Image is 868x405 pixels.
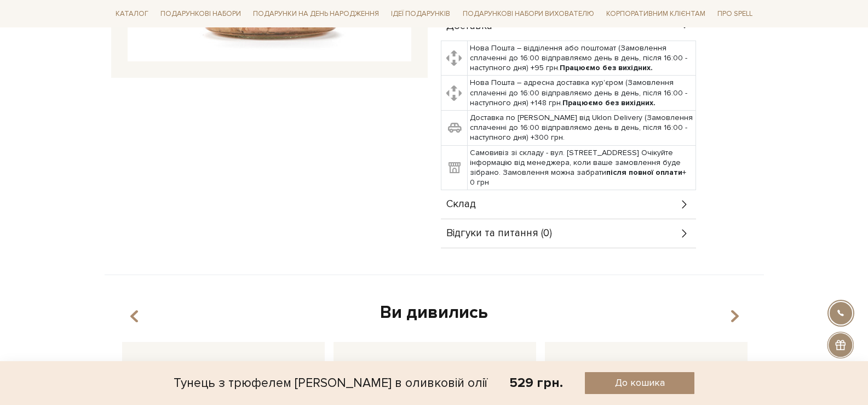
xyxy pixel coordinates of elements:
a: Подарункові набори [156,5,245,22]
div: Тунець з трюфелем [PERSON_NAME] в оливковій олії [174,372,487,394]
td: Нова Пошта – адресна доставка кур'єром (Замовлення сплаченні до 16:00 відправляємо день в день, п... [467,76,695,111]
td: Доставка по [PERSON_NAME] від Uklon Delivery (Замовлення сплаченні до 16:00 відправляємо день в д... [467,111,695,146]
span: Склад [446,199,476,209]
a: Подарункові набори вихователю [458,4,599,23]
div: Ви дивились [118,301,751,324]
b: Працюємо без вихідних. [562,98,656,107]
a: Каталог [111,5,153,22]
span: Доставка [446,21,492,31]
div: 529 грн. [509,374,563,391]
td: Нова Пошта – відділення або поштомат (Замовлення сплаченні до 16:00 відправляємо день в день, піс... [467,41,695,76]
a: Подарунки на День народження [249,5,383,22]
span: До кошика [615,377,665,389]
button: До кошика [585,372,694,394]
b: після повної оплати [606,168,682,177]
b: Працюємо без вихідних. [560,63,653,72]
span: Відгуки та питання (0) [446,229,552,238]
a: Корпоративним клієнтам [602,4,710,23]
a: Про Spell [713,5,757,22]
a: Ідеї подарунків [387,5,455,22]
td: Самовивіз зі складу - вул. [STREET_ADDRESS] Очікуйте інформацію від менеджера, коли ваше замовлен... [467,145,695,190]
